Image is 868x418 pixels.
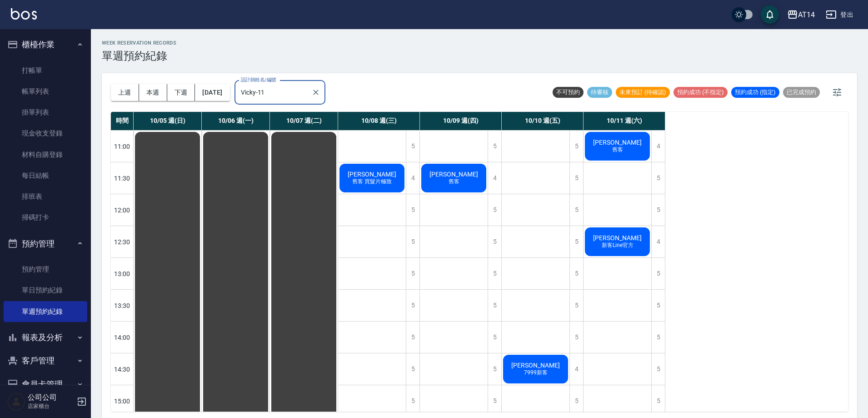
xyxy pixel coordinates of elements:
div: 5 [202,131,269,162]
span: [PERSON_NAME] [509,362,562,369]
div: 5 [406,131,419,162]
div: 5 [488,290,501,321]
div: 5 [569,162,583,194]
div: 10/05 週(日) [134,112,202,130]
div: 5 [569,290,583,321]
div: 10/06 週(一) [202,112,270,130]
span: 待審核 [587,88,612,96]
button: 登出 [822,6,857,23]
button: 客戶管理 [4,349,87,373]
button: 櫃檯作業 [4,33,87,56]
a: 現金收支登錄 [4,123,87,144]
button: 預約管理 [4,232,87,256]
div: 時間 [111,112,134,130]
div: 5 [406,353,419,385]
img: Logo [11,8,37,20]
div: 4 [651,131,665,162]
span: [PERSON_NAME] [346,171,398,178]
button: AT14 [783,5,818,24]
a: 每日結帳 [4,165,87,186]
span: [PERSON_NAME] [591,234,644,242]
div: 5 [488,131,501,162]
img: Person [7,393,25,411]
div: 5 [406,194,419,226]
div: 5 [488,194,501,226]
button: 上週 [111,84,139,101]
a: 掃碼打卡 [4,207,87,228]
button: 報表及分析 [4,326,87,349]
h3: 單週預約紀錄 [102,50,176,62]
div: 10/09 週(四) [420,112,502,130]
div: 14:00 [111,321,134,353]
div: 5 [651,258,665,289]
div: 5 [406,290,419,321]
span: [PERSON_NAME] [591,139,644,146]
label: 設計師姓名/編號 [241,76,276,83]
div: 5 [651,322,665,353]
button: 本週 [139,84,167,101]
span: 舊客 買髮片極致 [350,178,394,186]
button: 會員卡管理 [4,373,87,396]
span: 新客Line官方 [600,242,635,249]
div: 5 [488,322,501,353]
div: 5 [569,226,583,257]
button: [DATE] [195,84,229,101]
a: 打帳單 [4,60,87,81]
p: 店家櫃台 [28,402,74,410]
span: 已完成預約 [783,88,820,96]
div: 5 [569,322,583,353]
span: 不可預約 [553,88,584,96]
div: 15:00 [111,385,134,417]
div: 11:00 [111,130,134,162]
button: Clear [309,86,322,99]
button: save [761,5,779,24]
div: 5 [488,258,501,289]
div: AT14 [798,9,815,20]
span: 7999新客 [522,369,549,377]
div: 5 [488,226,501,257]
a: 掛單列表 [4,102,87,123]
div: 5 [651,162,665,194]
div: 12:00 [111,194,134,226]
a: 單日預約紀錄 [4,280,87,301]
div: 5 [270,131,338,162]
div: 14:30 [111,353,134,385]
span: 預約成功 (指定) [731,88,779,96]
div: 5 [569,194,583,226]
a: 排班表 [4,186,87,207]
div: 5 [569,258,583,289]
h2: WEEK RESERVATION RECORDS [102,40,176,46]
div: 12:30 [111,226,134,257]
span: 舊客 [447,178,461,186]
a: 帳單列表 [4,81,87,102]
a: 材料自購登錄 [4,144,87,165]
div: 5 [134,131,201,162]
div: 5 [569,385,583,417]
span: [PERSON_NAME] [428,171,480,178]
div: 13:00 [111,257,134,289]
div: 5 [651,385,665,417]
div: 4 [569,353,583,385]
div: 5 [651,290,665,321]
div: 5 [406,322,419,353]
div: 5 [569,131,583,162]
div: 10/07 週(二) [270,112,338,130]
div: 5 [406,226,419,257]
span: 預約成功 (不指定) [673,88,728,96]
div: 13:30 [111,289,134,321]
div: 11:30 [111,162,134,194]
div: 4 [406,162,419,194]
div: 4 [488,162,501,194]
div: 5 [488,353,501,385]
div: 10/11 週(六) [584,112,665,130]
div: 5 [406,385,419,417]
a: 預約管理 [4,259,87,280]
button: 下週 [167,84,195,101]
div: 5 [406,258,419,289]
h5: 公司公司 [28,393,74,402]
a: 單週預約紀錄 [4,301,87,322]
div: 5 [488,385,501,417]
div: 5 [651,353,665,385]
div: 5 [651,194,665,226]
div: 10/10 週(五) [502,112,584,130]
